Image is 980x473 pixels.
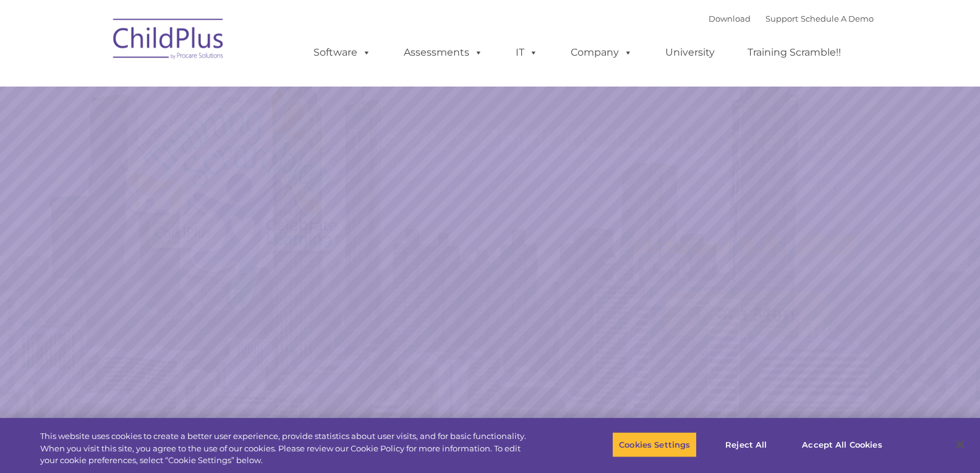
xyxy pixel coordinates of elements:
[40,430,539,467] div: This website uses cookies to create a better user experience, provide statistics about user visit...
[558,40,645,65] a: Company
[107,10,231,72] img: ChildPlus by Procare Solutions
[947,431,974,458] button: Close
[301,40,383,65] a: Software
[709,14,874,23] font: |
[391,40,495,65] a: Assessments
[735,40,853,65] a: Training Scramble!!
[707,432,785,458] button: Reject All
[653,40,727,65] a: University
[765,14,798,23] a: Support
[801,14,874,23] a: Schedule A Demo
[795,432,888,458] button: Accept All Cookies
[503,40,550,65] a: IT
[666,292,829,335] a: Learn More
[612,432,697,458] button: Cookies Settings
[709,14,751,23] a: Download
